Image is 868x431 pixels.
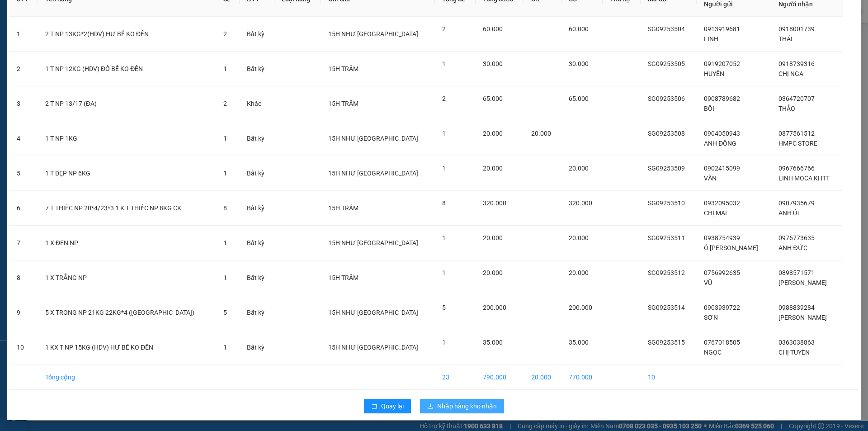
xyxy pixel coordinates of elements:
[476,365,524,390] td: 790.000
[437,401,497,411] span: Nhập hàng kho nhận
[381,401,404,411] span: Quay lại
[641,365,697,390] td: 10
[38,295,216,330] td: 5 X TRONG NP 21KG 22KG*4 ([GEOGRAPHIC_DATA])
[569,60,589,67] span: 30.000
[778,314,827,321] span: [PERSON_NAME]
[704,304,740,311] span: 0903939722
[9,191,38,226] td: 6
[223,30,227,38] span: 2
[648,60,685,67] span: SG09253505
[778,165,815,172] span: 0967666766
[778,244,807,251] span: ANH ĐỨC
[9,17,38,52] td: 1
[38,226,216,260] td: 1 X ĐEN NP
[483,130,503,137] span: 20.000
[704,0,733,8] span: Người gửi
[328,309,418,316] span: 15H NHƯ [GEOGRAPHIC_DATA]
[240,156,274,191] td: Bất kỳ
[778,279,827,286] span: [PERSON_NAME]
[704,349,722,356] span: NGỌC
[240,295,274,330] td: Bất kỳ
[9,226,38,260] td: 7
[778,105,795,112] span: THẢO
[561,365,603,390] td: 770.000
[704,95,740,102] span: 0908789682
[778,70,803,77] span: CHỊ NGA
[778,349,810,356] span: CHỊ TUYỀN
[648,269,685,276] span: SG09253512
[328,239,418,246] span: 15H NHƯ [GEOGRAPHIC_DATA]
[38,365,216,390] td: Tổng cộng
[483,60,503,67] span: 30.000
[704,35,718,43] span: LINH
[9,260,38,295] td: 8
[778,0,813,8] span: Người nhận
[223,344,227,351] span: 1
[223,309,227,316] span: 5
[223,170,227,177] span: 1
[778,130,815,137] span: 0877561512
[442,339,446,346] span: 1
[328,170,418,177] span: 15H NHƯ [GEOGRAPHIC_DATA]
[223,135,227,142] span: 1
[704,60,740,67] span: 0919207052
[648,25,685,33] span: SG09253504
[704,175,717,182] span: VĂN
[223,100,227,107] span: 2
[483,269,503,276] span: 20.000
[328,204,359,212] span: 15H TRÂM
[38,260,216,295] td: 1 X TRẮNG NP
[483,304,506,311] span: 200.000
[704,269,740,276] span: 0756992635
[569,304,592,311] span: 200.000
[328,344,418,351] span: 15H NHƯ [GEOGRAPHIC_DATA]
[240,191,274,226] td: Bất kỳ
[38,52,216,86] td: 1 T NP 12KG (HDV) ĐỔ BỂ KO ĐỀN
[483,25,503,33] span: 60.000
[778,175,830,182] span: LINH MOCA KHTT
[704,25,740,33] span: 0913919681
[240,330,274,365] td: Bất kỳ
[240,17,274,52] td: Bất kỳ
[569,269,589,276] span: 20.000
[704,209,727,217] span: CHỊ MAI
[648,199,685,207] span: SG09253510
[442,234,446,242] span: 1
[9,121,38,156] td: 4
[778,304,815,311] span: 0988839284
[704,339,740,346] span: 0767018505
[38,121,216,156] td: 1 T NP 1KG
[38,86,216,121] td: 2 T NP 13/17 (ĐA)
[704,199,740,207] span: 0932095032
[328,100,359,107] span: 15H TRÂM
[778,95,815,102] span: 0364720707
[778,199,815,207] span: 0907935679
[9,86,38,121] td: 3
[704,234,740,242] span: 0938754939
[778,209,801,217] span: ANH ÚT
[427,403,434,410] span: download
[778,60,815,67] span: 0918739316
[442,95,446,102] span: 2
[442,60,446,67] span: 1
[364,399,411,413] button: rollbackQuay lại
[442,165,446,172] span: 1
[328,65,359,72] span: 15H TRÂM
[704,314,718,321] span: SƠN
[524,365,561,390] td: 20.000
[704,140,736,147] span: ANH ĐÔNG
[778,140,817,147] span: HMPC STORE
[38,191,216,226] td: 7 T THIẾC NP 20*4/23*3 1 K T THIẾC NP 8KG CK
[704,70,724,77] span: HUYỀN
[569,165,589,172] span: 20.000
[223,204,227,212] span: 8
[9,52,38,86] td: 2
[9,156,38,191] td: 5
[371,403,377,410] span: rollback
[648,304,685,311] span: SG09253514
[483,165,503,172] span: 20.000
[442,199,446,207] span: 8
[9,295,38,330] td: 9
[648,234,685,242] span: SG09253511
[648,95,685,102] span: SG09253506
